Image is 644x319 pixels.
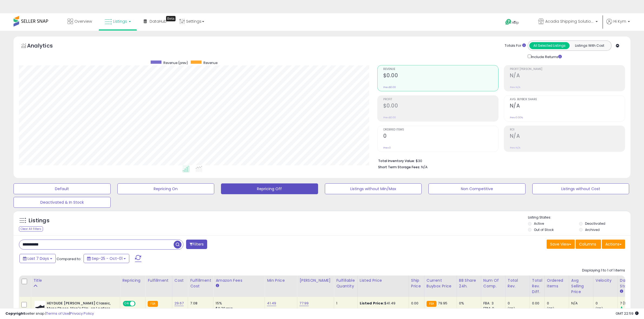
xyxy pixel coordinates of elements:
[14,197,111,208] button: Deactivated & In Stock
[571,301,589,306] div: N/A
[585,221,605,226] label: Deactivated
[411,301,420,306] div: 0.00
[459,301,477,306] div: 0%
[383,128,498,131] span: Ordered Items
[27,42,63,51] h5: Analytics
[299,301,309,306] a: 77.99
[427,301,437,307] small: FBA
[14,183,111,194] button: Default
[383,133,498,140] h2: 0
[483,278,503,289] div: Num of Comp.
[175,13,208,29] a: Settings
[532,183,629,194] button: Listings without Cost
[606,19,630,31] a: Hi Kym
[620,289,623,294] small: Days In Stock.
[579,241,596,247] span: Columns
[529,42,570,49] button: All Selected Listings
[547,306,554,311] small: (0%)
[508,301,530,306] div: 0
[534,227,554,232] label: Out of Stock
[216,283,219,288] small: Amazon Fees.
[47,301,113,317] b: HEYDUDE [PERSON_NAME] Classic, Mens Shoes, Men's Slip-on Loafers, Comfortable & Light-Weight
[221,183,318,194] button: Repricing Off
[216,301,260,306] div: 15%
[74,19,92,24] span: Overview
[148,301,158,307] small: FBA
[510,86,520,89] small: Prev: N/A
[613,19,626,24] span: Hi Kym
[336,301,353,306] div: 1
[427,278,454,289] div: Current Buybox Price
[524,53,568,60] div: Include Returns
[547,240,575,249] button: Save View
[383,146,391,149] small: Prev: 0
[571,278,591,295] div: Avg Selling Price
[510,146,520,149] small: Prev: N/A
[336,278,355,289] div: Fulfillable Quantity
[148,278,170,283] div: Fulfillment
[576,240,601,249] button: Columns
[508,306,515,311] small: (0%)
[70,311,94,316] a: Privacy Policy
[483,301,501,306] div: FBA: 3
[29,217,49,224] h5: Listings
[411,278,422,289] div: Ship Price
[378,159,415,163] b: Total Inventory Value:
[35,301,45,312] img: 310FEajHwCL._SL40_.jpg
[534,13,602,31] a: Acadia Shipping Solutions
[84,254,129,263] button: Sep-25 - Oct-01
[33,278,118,283] div: Title
[547,301,569,306] div: 0
[378,157,621,164] li: $30
[135,301,143,306] span: OFF
[596,278,615,283] div: Velocity
[505,43,526,48] div: Totals For
[501,15,530,31] a: Help
[596,301,617,306] div: 0
[510,116,523,119] small: Prev: 0.00%
[163,61,188,65] span: Revenue (prev)
[28,256,49,261] span: Last 7 Days
[510,128,625,131] span: ROI
[438,301,447,306] span: 79.95
[512,21,519,25] span: Help
[569,42,610,49] button: Listings With Cost
[190,278,211,289] div: Fulfillment Cost
[113,19,127,24] span: Listings
[378,165,420,169] b: Short Term Storage Fees:
[459,278,479,289] div: BB Share 24h.
[383,68,498,71] span: Revenue
[508,278,527,289] div: Total Rev.
[92,256,123,261] span: Sep-25 - Oct-01
[267,278,295,283] div: Min Price
[174,278,186,283] div: Cost
[166,16,176,21] div: Tooltip anchor
[545,19,594,24] span: Acadia Shipping Solutions
[117,183,214,194] button: Repricing On
[5,311,25,316] strong: Copyright
[505,19,512,25] i: Get Help
[299,278,332,283] div: [PERSON_NAME]
[510,68,625,71] span: Profit [PERSON_NAME]
[620,278,640,289] div: Days In Stock
[383,116,396,119] small: Prev: $0.00
[46,311,69,316] a: Terms of Use
[123,301,130,306] span: ON
[528,215,630,220] p: Listing States:
[216,306,260,311] div: $0.30 min
[203,61,217,65] span: Revenue
[428,183,526,194] button: Non Competitive
[620,301,642,306] div: 7 (100%)
[602,240,625,249] button: Actions
[19,226,43,231] div: Clear All Filters
[360,301,384,306] b: Listed Price:
[596,306,603,311] small: (0%)
[383,72,498,80] h2: $0.00
[216,278,262,283] div: Amazon Fees
[534,221,544,226] label: Active
[64,13,96,29] a: Overview
[101,13,135,29] a: Listings
[532,301,540,306] div: 0.00
[325,183,422,194] button: Listings without Min/Max
[510,133,625,140] h2: N/A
